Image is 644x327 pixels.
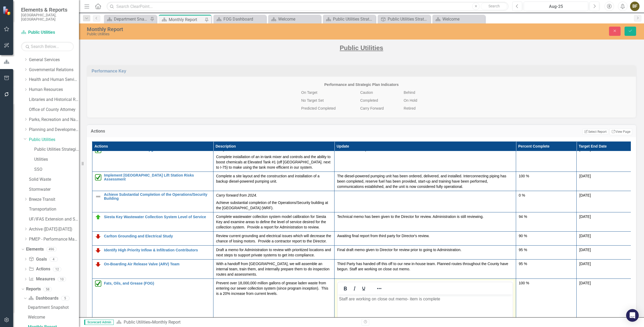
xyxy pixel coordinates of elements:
[526,3,586,10] div: Aug-25
[29,67,79,73] a: Governmental Relations
[53,267,61,271] div: 12
[216,173,332,184] p: Complete a site layout and the construction and installation of a backup diesel-powered pumping u...
[216,214,332,230] p: Complete wastewater collection system model calibration for Siesta Key and examine areas to defin...
[519,280,574,286] div: 100 %
[46,247,57,252] div: 496
[95,247,101,253] img: Below Plan
[29,87,79,93] a: Human Resources
[216,153,332,170] p: Complete installation of an in-tank mixer and controls and the ability to boost chemicals at Elev...
[269,16,319,22] a: Welcome
[216,199,332,211] p: Achieve substantial completion of the Operations/Security building at the [GEOGRAPHIC_DATA] (WRF).
[579,234,591,238] span: [DATE]
[27,313,79,321] a: Welcome
[28,295,58,301] a: Dashboards
[26,246,44,252] a: Elements
[379,16,429,22] a: Public Utilities Strategic Plan Goals
[29,206,79,212] a: Transportation
[91,129,211,134] h3: Actions
[29,97,79,103] a: Libraries and Historical Resources
[27,303,79,312] a: Department Snapshot
[519,193,574,198] div: 0 %
[216,193,257,197] em: Carry forward from 2024.
[152,320,181,325] div: Monthly Report
[34,147,79,153] a: Public Utilities Strategic Plan
[29,226,79,232] a: Archive ([DATE]-[DATE])
[29,187,79,193] a: Stormwater
[216,261,332,277] p: With a handoff from [GEOGRAPHIC_DATA], we will assemble an internal team, train them, and interna...
[21,13,74,22] small: [GEOGRAPHIC_DATA], [GEOGRAPHIC_DATA]
[29,117,79,123] a: Parks, Recreation and Natural Resources
[95,193,101,200] img: Not Defined
[442,16,484,22] div: Welcome
[524,2,588,11] button: Aug-25
[434,16,484,22] a: Welcome
[626,309,639,322] div: Open Intercom Messenger
[341,285,350,292] button: Bold
[216,280,332,296] p: Prevent over 18,000,000 million gallons of grease laden waste from entering our sewer collection ...
[216,247,332,258] p: Draft a memo for Administration to review with prioritized locations and next steps to support pr...
[216,233,332,244] p: Review current grounding and electrical issues which will decrease the chance of losing motors. P...
[114,16,149,22] div: Department Snapshot
[28,315,79,320] div: Welcome
[21,7,74,13] span: Elements & Reports
[104,262,211,266] a: On-Boarding Air Release Valve (ARV) Team
[29,177,79,183] a: Solid Waste
[610,128,632,135] a: View Page
[116,319,358,325] div: »
[29,107,79,113] a: Office of County Attorney
[29,236,79,242] a: PMEP - Performance Management Enhancement Program
[95,214,101,220] img: On Target
[519,247,574,252] div: 95 %
[215,16,265,22] a: FOG Dashboard
[579,248,591,252] span: [DATE]
[630,2,640,11] div: BF
[104,173,211,182] a: Implement [GEOGRAPHIC_DATA] Lift Station Risks Assessment
[324,16,374,22] a: Public Utilities Strategic Business Plan Home
[359,285,368,292] button: Underline
[337,233,513,238] p: Awaiting final report from third party for Director's review.
[337,247,513,252] p: Final draft memo given to Director for review prior to going to Administration.
[124,320,150,325] a: Public Utilities
[223,16,265,22] div: FOG Dashboard
[29,137,79,143] a: Public Utilities
[579,214,591,219] span: [DATE]
[488,4,500,8] span: Search
[49,257,58,261] div: 4
[519,261,574,266] div: 95 %
[87,32,398,36] div: Public Utilities
[29,216,79,222] a: UF/IFAS Extension and Sustainability
[519,233,574,238] div: 90 %
[3,6,12,15] img: ClearPoint Strategy
[519,214,574,219] div: 94 %
[579,262,591,266] span: [DATE]
[26,286,41,292] a: Reports
[104,281,211,285] a: Fats, Oils, and Grease (FOG)
[333,16,374,22] div: Public Utilities Strategic Business Plan Home
[95,174,101,180] img: Completed
[105,16,149,22] a: Department Snapshot
[375,285,384,292] button: Reveal or hide additional toolbar items
[87,26,398,32] div: Monthly Report
[29,256,47,262] a: Goals
[579,174,591,178] span: [DATE]
[519,173,574,179] div: 100 %
[579,281,591,285] span: [DATE]
[95,261,101,267] img: Below Plan
[104,215,211,219] a: Siesta Key Wastewater Collection System Level of Service
[337,173,513,189] p: The diesel-powered pumping unit has been ordered, delivered, and installed. Interconnecting pipin...
[350,285,359,292] button: Italic
[481,3,507,10] button: Search
[104,234,211,238] a: Carlton Grounding and Electrical Study
[21,30,74,36] a: Public Utilities
[169,16,203,23] div: Monthly Report
[43,287,52,291] div: 58
[582,129,608,135] button: Select Report
[278,16,319,22] div: Welcome
[1,1,174,8] p: Staff are working on close out memo- item is complete
[84,320,114,325] span: Scorecard Admin
[29,197,79,203] a: Breeze Transit
[58,277,66,281] div: 10
[337,214,513,219] p: Technical memo has been given to the Director for review. Administration is still reviewing.
[95,233,101,240] img: Below Plan
[388,16,429,22] div: Public Utilities Strategic Plan Goals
